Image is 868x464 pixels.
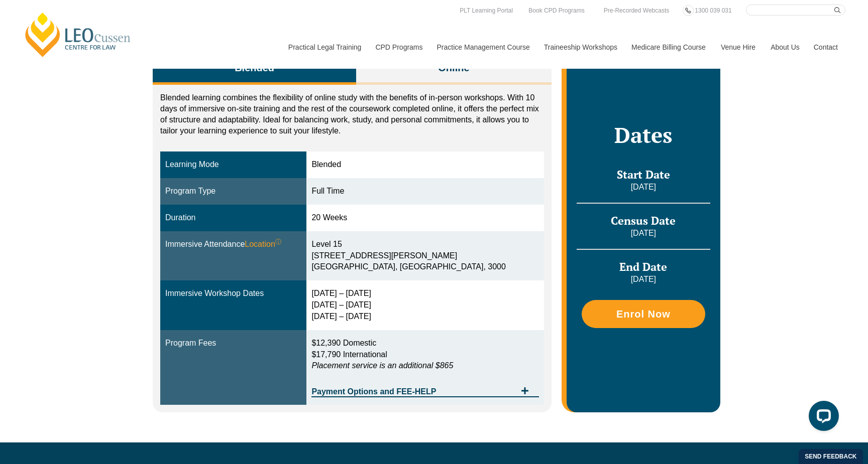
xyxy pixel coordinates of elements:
[311,288,538,323] div: [DATE] – [DATE] [DATE] – [DATE] [DATE] – [DATE]
[577,228,710,239] p: [DATE]
[763,26,806,69] a: About Us
[368,26,429,69] a: CPD Programs
[153,53,552,412] div: Tabs. Open items with Enter or Space, close with Escape and navigate using the Arrow keys.
[624,26,713,69] a: Medicare Billing Course
[806,26,845,69] a: Contact
[311,388,515,396] span: Payment Options and FEE-HELP
[275,238,281,245] sup: ⓘ
[457,5,515,16] a: PLT Learning Portal
[311,361,453,370] em: Placement service is an additional $865
[611,213,676,228] span: Census Date
[311,339,376,347] span: $12,390 Domestic
[695,7,731,14] span: 1300 039 031
[526,5,587,16] a: Book CPD Programs
[165,186,301,197] div: Program Type
[536,26,624,69] a: Traineeship Workshops
[165,212,301,224] div: Duration
[311,350,387,359] span: $17,790 International
[311,159,538,171] div: Blended
[616,309,671,319] span: Enrol Now
[165,159,301,171] div: Learning Mode
[582,300,705,328] a: Enrol Now
[23,11,134,58] a: [PERSON_NAME] Centre for Law
[801,397,843,439] iframe: LiveChat chat widget
[713,26,763,69] a: Venue Hire
[165,338,301,349] div: Program Fees
[429,26,536,69] a: Practice Management Course
[577,182,710,193] p: [DATE]
[281,26,368,69] a: Practical Legal Training
[160,92,544,136] p: Blended learning combines the flexibility of online study with the benefits of in-person workshop...
[311,186,538,197] div: Full Time
[692,5,734,16] a: 1300 039 031
[601,5,672,16] a: Pre-Recorded Webcasts
[619,259,667,274] span: End Date
[165,239,301,250] div: Immersive Attendance
[577,274,710,285] p: [DATE]
[311,239,538,273] div: Level 15 [STREET_ADDRESS][PERSON_NAME] [GEOGRAPHIC_DATA], [GEOGRAPHIC_DATA], 3000
[245,239,281,250] span: Location
[617,167,670,182] span: Start Date
[165,288,301,299] div: Immersive Workshop Dates
[311,212,538,224] div: 20 Weeks
[577,122,710,147] h2: Dates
